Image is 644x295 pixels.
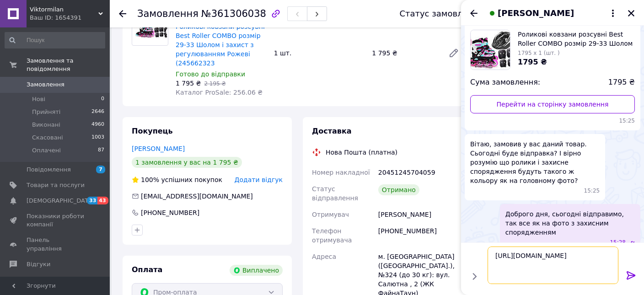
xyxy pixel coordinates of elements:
[608,77,635,88] span: 1795 ₴
[312,253,336,260] span: Адреса
[312,227,352,244] span: Телефон отримувача
[610,239,626,247] span: 15:28 10.09.2025
[518,30,635,48] span: Роликові ковзани розсувні Best Roller COMBO розмір 29-33 Шолом і захист з регулюванням Рожеві (24...
[312,211,349,218] span: Отримувач
[505,209,635,237] span: Доброго дня, сьогодні відправимо, так все як на фото з захисним спорядженням
[470,95,635,113] a: Перейти на сторінку замовлення
[91,108,104,116] span: 2646
[32,108,60,116] span: Прийняті
[204,80,225,87] span: 2 195 ₴
[27,80,64,89] span: Замовлення
[132,127,173,135] span: Покупець
[471,30,510,70] img: 6587115919_w160_h160_rolikovi-kovzani-rozsuvni.jpg
[101,95,104,103] span: 0
[312,127,352,135] span: Доставка
[91,121,104,129] span: 4960
[32,95,45,103] span: Нові
[87,197,97,204] span: 33
[27,181,85,189] span: Товари та послуги
[27,236,85,252] span: Панель управління
[498,7,574,19] span: [PERSON_NAME]
[518,50,560,56] span: 1795 x 1 (шт. )
[96,166,105,173] span: 7
[30,5,98,14] span: Viktormilan
[98,146,104,155] span: 87
[488,247,618,284] textarea: [URL][DOMAIN_NAME]
[376,223,465,248] div: [PHONE_NUMBER]
[141,176,159,183] span: 100%
[140,208,200,217] div: [PHONE_NUMBER]
[312,169,370,176] span: Номер накладної
[5,32,105,48] input: Пошук
[470,77,540,88] span: Сума замовлення:
[132,157,242,168] div: 1 замовлення у вас на 1 795 ₴
[27,260,50,268] span: Відгуки
[468,8,479,19] button: Назад
[176,23,265,67] a: Роликові ковзани розсувні Best Roller COMBO розмір 29-33 Шолом і захист з регулюванням Рожеві (24...
[27,197,94,205] span: [DEMOGRAPHIC_DATA]
[32,134,63,142] span: Скасовані
[376,164,465,181] div: 20451245704059
[376,206,465,223] div: [PERSON_NAME]
[91,134,104,142] span: 1003
[323,148,400,157] div: Нова Пошта (платна)
[176,89,263,96] span: Каталог ProSale: 256.06 ₴
[141,193,253,200] span: [EMAIL_ADDRESS][DOMAIN_NAME]
[468,270,480,282] button: Показати кнопки
[132,265,162,274] span: Оплата
[32,121,60,129] span: Виконані
[312,185,358,202] span: Статус відправлення
[270,47,369,59] div: 1 шт.
[626,8,637,19] button: Закрити
[176,80,201,87] span: 1 795 ₴
[378,184,419,195] div: Отримано
[119,9,126,18] div: Повернутися назад
[230,265,283,276] div: Виплачено
[368,47,441,59] div: 1 795 ₴
[201,8,266,19] span: №361306038
[235,176,283,183] span: Додати відгук
[132,145,185,152] a: [PERSON_NAME]
[487,7,618,19] button: [PERSON_NAME]
[137,8,199,19] span: Замовлення
[445,44,463,62] a: Редагувати
[470,117,635,125] span: 15:25 10.09.2025
[27,57,110,73] span: Замовлення та повідомлення
[27,166,71,174] span: Повідомлення
[30,14,110,22] div: Ваш ID: 1654391
[399,9,483,18] div: Статус замовлення
[32,146,61,155] span: Оплачені
[518,58,547,66] span: 1795 ₴
[27,276,51,284] span: Покупці
[132,175,222,184] div: успішних покупок
[27,212,85,229] span: Показники роботи компанії
[470,139,600,185] span: Вітаю, замовив у вас даний товар. Сьогодні буде відправка? І вірно розумію що ролики і захисне сп...
[584,187,600,195] span: 15:25 10.09.2025
[97,197,108,204] span: 43
[176,70,245,78] span: Готово до відправки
